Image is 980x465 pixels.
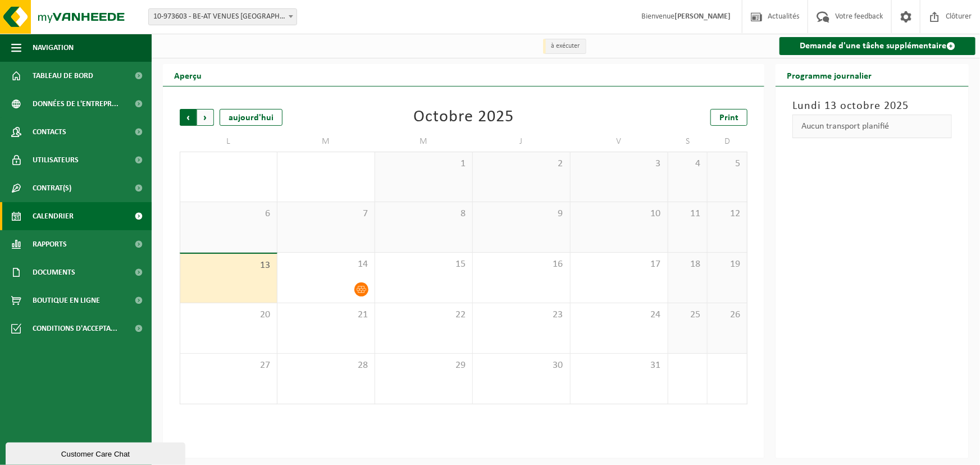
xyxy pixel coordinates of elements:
span: 3 [576,158,662,170]
span: 23 [478,309,564,321]
span: 17 [576,258,662,271]
h2: Programme journalier [776,64,883,86]
span: 16 [478,258,564,271]
span: Documents [33,258,75,286]
span: 14 [283,258,369,271]
div: aujourd'hui [220,109,282,126]
a: Print [710,109,747,126]
span: Tableau de bord [33,62,93,90]
span: 11 [674,208,702,220]
td: M [277,131,375,152]
span: 2 [478,158,564,170]
span: Print [719,113,739,122]
td: M [375,131,473,152]
span: 10-973603 - BE-AT VENUES NV - FOREST [149,9,297,25]
td: J [473,131,571,152]
span: 9 [478,208,564,220]
span: 24 [576,309,662,321]
span: 22 [381,309,467,321]
span: 18 [674,258,702,271]
span: Conditions d'accepta... [33,314,117,343]
span: 15 [381,258,467,271]
span: Données de l'entrepr... [33,90,118,118]
span: Calendrier [33,202,74,230]
span: 26 [713,309,741,321]
span: 10-973603 - BE-AT VENUES NV - FOREST [148,8,297,25]
h2: Aperçu [163,64,213,86]
span: Contacts [33,118,66,146]
td: S [668,131,708,152]
span: 19 [713,258,741,271]
span: Utilisateurs [33,146,79,174]
span: 29 [381,359,467,372]
span: Contrat(s) [33,174,71,202]
span: 28 [283,359,369,372]
span: 8 [381,208,467,220]
span: 13 [186,259,271,272]
td: D [708,131,747,152]
strong: [PERSON_NAME] [674,12,731,21]
span: 21 [283,309,369,321]
span: Rapports [33,230,67,258]
span: Navigation [33,34,74,62]
div: Aucun transport planifié [792,115,952,138]
span: 1 [381,158,467,170]
a: Demande d'une tâche supplémentaire [780,37,976,55]
span: 7 [283,208,369,220]
span: 20 [186,309,271,321]
span: 30 [478,359,564,372]
span: 6 [186,208,271,220]
h3: Lundi 13 octobre 2025 [792,98,952,115]
span: 31 [576,359,662,372]
span: 4 [674,158,702,170]
span: 27 [186,359,271,372]
span: Précédent [180,109,197,126]
span: 5 [713,158,741,170]
td: L [180,131,277,152]
iframe: chat widget [6,440,188,465]
span: 12 [713,208,741,220]
span: 10 [576,208,662,220]
div: Octobre 2025 [413,109,514,126]
span: Boutique en ligne [33,286,100,314]
span: Suivant [197,109,214,126]
li: à exécuter [543,39,586,54]
span: 25 [674,309,702,321]
td: V [571,131,668,152]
